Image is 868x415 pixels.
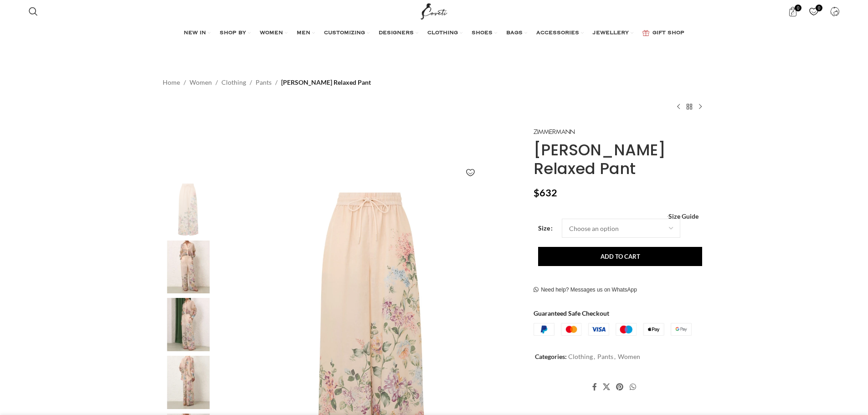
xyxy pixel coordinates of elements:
span: 0 [795,5,801,11]
span: , [614,352,616,362]
a: Pinterest social link [613,380,627,394]
a: Search [24,2,42,20]
a: CLOTHING [427,24,462,42]
span: CUSTOMIZING [324,30,365,37]
span: SHOES [472,30,493,37]
a: Pants [256,77,272,87]
a: GIFT SHOP [642,24,684,42]
label: Size [538,223,553,233]
img: Zimmermann dress [160,298,216,351]
span: $ [534,187,539,199]
span: , [594,352,595,362]
a: CUSTOMIZING [324,24,370,42]
span: 0 [816,5,822,11]
a: WhatsApp social link [627,380,639,394]
a: SHOP BY [220,24,251,42]
a: Home [163,77,180,87]
span: JEWELLERY [593,30,629,37]
img: Zimmermann dresses [160,241,216,294]
span: [PERSON_NAME] Relaxed Pant [281,77,371,87]
span: WOMEN [260,30,283,37]
h1: [PERSON_NAME] Relaxed Pant [534,141,705,178]
a: 0 [783,2,802,20]
button: Add to cart [538,247,702,266]
a: Clothing [568,353,593,360]
a: BAGS [506,24,527,42]
nav: Breadcrumb [163,77,371,87]
img: GiftBag [642,30,649,36]
span: MEN [297,30,310,37]
a: Previous product [673,101,684,112]
a: Clothing [221,77,246,87]
a: Women [618,353,640,360]
div: Main navigation [24,24,844,42]
a: Next product [695,101,706,112]
span: Categories: [535,353,567,360]
span: NEW IN [184,30,206,37]
a: JEWELLERY [593,24,633,42]
a: DESIGNERS [379,24,418,42]
a: Need help? Messages us on WhatsApp [534,287,637,294]
img: guaranteed-safe-checkout-bordered.j [534,323,692,336]
a: 0 [804,2,823,20]
div: My Wishlist [804,2,823,20]
span: BAGS [506,30,523,37]
a: ACCESSORIES [536,24,584,42]
a: MEN [297,24,315,42]
a: WOMEN [260,24,288,42]
a: NEW IN [184,24,211,42]
a: X social link [600,380,613,394]
bdi: 632 [534,187,557,199]
a: SHOES [472,24,497,42]
span: DESIGNERS [379,30,414,37]
span: ACCESSORIES [536,30,579,37]
a: Women [190,77,212,87]
span: GIFT SHOP [652,30,684,37]
img: Zimmermann [534,129,575,134]
img: Zimmermann dress [160,183,216,236]
a: Site logo [419,7,449,15]
a: Facebook social link [589,380,600,394]
span: CLOTHING [427,30,458,37]
a: Pants [597,353,613,360]
span: SHOP BY [220,30,246,37]
img: Zimmermann dresses [160,356,216,409]
strong: Guaranteed Safe Checkout [534,309,609,317]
